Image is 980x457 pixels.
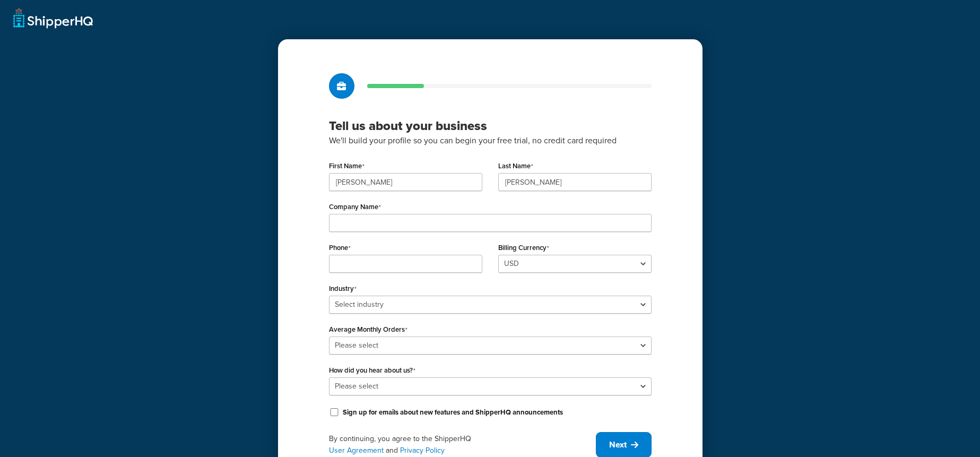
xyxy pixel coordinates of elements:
[329,325,407,334] label: Average Monthly Orders
[329,162,365,170] label: First Name
[329,366,415,375] label: How did you hear about us?
[400,445,445,456] a: Privacy Policy
[329,284,357,293] label: Industry
[329,244,351,252] label: Phone
[343,408,563,417] label: Sign up for emails about new features and ShipperHQ announcements
[329,433,596,456] div: By continuing, you agree to the ShipperHQ and
[498,162,533,170] label: Last Name
[329,445,384,456] a: User Agreement
[329,203,381,211] label: Company Name
[609,439,627,451] span: Next
[498,244,549,252] label: Billing Currency
[329,134,652,148] p: We'll build your profile so you can begin your free trial, no credit card required
[329,118,652,134] h3: Tell us about your business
